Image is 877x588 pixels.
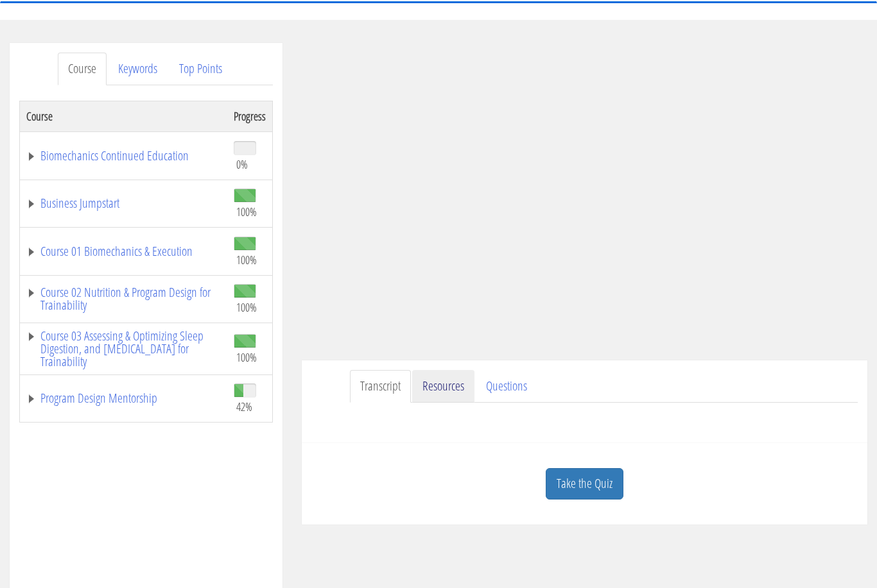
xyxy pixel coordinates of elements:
[26,149,221,162] a: Biomechanics Continued Education
[236,300,257,314] span: 100%
[412,370,474,403] a: Resources
[169,53,232,85] a: Top Points
[546,468,623,500] a: Take the Quiz
[26,245,221,258] a: Course 01 Biomechanics & Execution
[236,205,257,219] span: 100%
[227,101,273,131] th: Progress
[350,370,411,403] a: Transcript
[108,53,168,85] a: Keywords
[26,286,221,312] a: Course 02 Nutrition & Program Design for Trainability
[26,197,221,210] a: Business Jumpstart
[20,101,228,131] th: Course
[58,53,107,85] a: Course
[26,392,221,405] a: Program Design Mentorship
[236,350,257,364] span: 100%
[236,253,257,267] span: 100%
[26,330,221,368] a: Course 03 Assessing & Optimizing Sleep Digestion, and [MEDICAL_DATA] for Trainability
[476,370,537,403] a: Questions
[236,399,252,414] span: 42%
[236,157,248,171] span: 0%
